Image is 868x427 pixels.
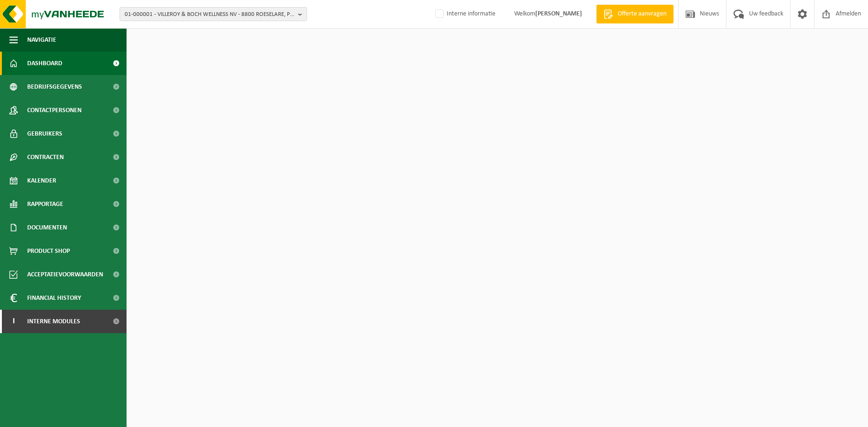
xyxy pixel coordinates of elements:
[27,145,64,169] span: Contracten
[125,8,294,22] span: 01-000001 - VILLEROY & BOCH WELLNESS NV - 8800 ROESELARE, POPULIERSTRAAT 1
[27,99,82,122] span: Contactpersonen
[27,286,81,310] span: Financial History
[27,239,70,263] span: Product Shop
[27,75,82,99] span: Bedrijfsgegevens
[120,7,307,21] button: 01-000001 - VILLEROY & BOCH WELLNESS NV - 8800 ROESELARE, POPULIERSTRAAT 1
[596,5,673,23] a: Offerte aanvragen
[27,263,103,286] span: Acceptatievoorwaarden
[27,122,62,145] span: Gebruikers
[27,28,56,52] span: Navigatie
[27,52,62,75] span: Dashboard
[434,7,495,21] label: Interne informatie
[9,310,18,333] span: I
[27,310,80,333] span: Interne modules
[27,169,56,192] span: Kalender
[535,10,582,17] strong: [PERSON_NAME]
[615,9,669,19] span: Offerte aanvragen
[27,192,63,216] span: Rapportage
[27,216,67,239] span: Documenten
